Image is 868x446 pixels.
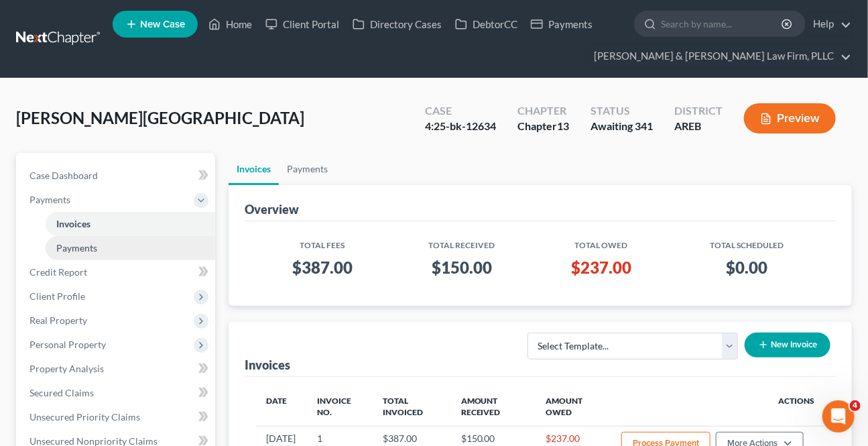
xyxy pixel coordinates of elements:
[29,170,98,181] span: Case Dashboard
[346,12,448,36] a: Directory Cases
[668,232,825,252] th: Total Scheduled
[674,103,723,119] div: District
[306,388,372,427] th: Invoice No.
[19,381,215,405] a: Secured Claims
[29,387,94,398] span: Secured Claims
[245,201,299,217] div: Overview
[29,315,87,326] span: Real Property
[372,388,450,427] th: Total Invoiced
[557,119,569,132] span: 13
[229,153,279,185] a: Invoices
[517,119,569,134] div: Chapter
[534,232,669,252] th: Total Owed
[448,12,524,36] a: DebtorCC
[806,12,851,36] a: Help
[389,232,534,252] th: Total Received
[16,108,304,127] span: [PERSON_NAME][GEOGRAPHIC_DATA]
[29,194,70,205] span: Payments
[744,103,836,133] button: Preview
[425,103,496,119] div: Case
[266,257,379,278] h3: $387.00
[850,400,861,411] span: 4
[29,266,87,278] span: Credit Report
[140,19,185,30] span: New Case
[674,119,723,134] div: AREB
[745,333,830,357] button: New Invoice
[19,164,215,188] a: Case Dashboard
[591,119,653,134] div: Awaiting 341
[29,363,104,374] span: Property Analysis
[279,153,336,185] a: Payments
[19,405,215,429] a: Unsecured Priority Claims
[535,388,611,427] th: Amount Owed
[19,260,215,284] a: Credit Report
[29,290,85,302] span: Client Profile
[517,103,569,119] div: Chapter
[56,218,90,229] span: Invoices
[29,411,140,423] span: Unsecured Priority Claims
[19,357,215,381] a: Property Analysis
[425,119,496,134] div: 4:25-bk-12634
[400,257,523,278] h3: $150.00
[611,388,825,427] th: Actions
[524,12,599,36] a: Payments
[259,12,346,36] a: Client Portal
[822,400,855,433] iframe: Intercom live chat
[255,232,390,252] th: Total Fees
[245,357,290,373] div: Invoices
[587,44,851,68] a: [PERSON_NAME] & [PERSON_NAME] Law Firm, PLLC
[46,212,215,236] a: Invoices
[450,388,536,427] th: Amount Received
[255,388,306,427] th: Date
[591,103,653,119] div: Status
[202,12,259,36] a: Home
[29,339,106,350] span: Personal Property
[46,236,215,260] a: Payments
[545,257,658,278] h3: $237.00
[679,257,814,278] h3: $0.00
[56,242,97,254] span: Payments
[661,11,784,36] input: Search by name...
